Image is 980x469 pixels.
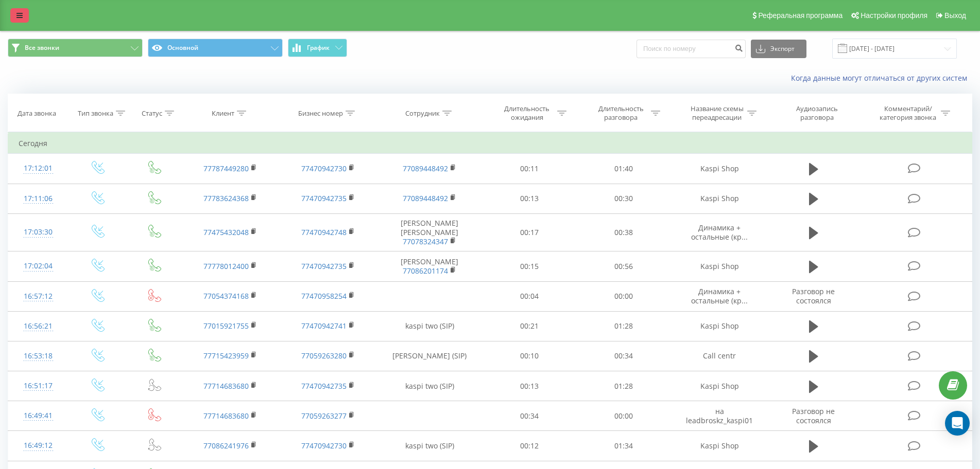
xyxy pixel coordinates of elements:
[576,251,670,281] td: 00:56
[670,251,768,281] td: Kaspi Shop
[301,321,347,331] a: 77470942741
[670,431,768,461] td: Kaspi Shop
[483,154,577,184] td: 00:11
[377,371,483,401] td: kaspi two (SIP)
[670,401,768,431] td: на leadbroskz_kaspi01
[19,316,58,336] div: 16:56:21
[403,237,448,246] a: 77078324347
[403,193,448,203] a: 77089448492
[576,431,670,461] td: 01:34
[301,441,347,450] a: 77470942730
[377,341,483,371] td: [PERSON_NAME] (SIP)
[944,11,966,20] span: Выход
[301,381,347,391] a: 77470942735
[792,286,835,305] span: Разговор не состоялся
[203,411,249,421] a: 77714683680
[791,73,972,83] a: Когда данные могут отличаться от других систем
[405,109,440,118] div: Сотрудник
[19,406,58,426] div: 16:49:41
[19,256,58,276] div: 17:02:04
[670,341,768,371] td: Call centr
[8,39,143,57] button: Все звонки
[148,39,283,57] button: Основной
[483,311,577,341] td: 00:21
[19,158,58,178] div: 17:12:01
[691,286,748,305] span: Динамика + остальные (кр...
[576,341,670,371] td: 00:34
[142,109,162,118] div: Статус
[301,164,347,173] a: 77470942730
[576,213,670,251] td: 00:38
[691,223,748,242] span: Динамика + остальные (кр...
[25,44,59,52] span: Все звонки
[19,376,58,396] div: 16:51:17
[576,154,670,184] td: 01:40
[576,311,670,341] td: 01:28
[377,311,483,341] td: kaspi two (SIP)
[203,321,249,331] a: 77015921755
[483,341,577,371] td: 00:10
[483,401,577,431] td: 00:34
[690,104,745,122] div: Название схемы переадресации
[784,104,851,122] div: Аудиозапись разговора
[301,291,347,301] a: 77470958254
[19,222,58,242] div: 17:03:30
[203,381,249,391] a: 77714683680
[203,227,249,237] a: 77475432048
[945,411,970,436] div: Open Intercom Messenger
[792,406,835,425] span: Разговор не состоялся
[212,109,234,118] div: Клиент
[19,189,58,209] div: 17:11:06
[483,431,577,461] td: 00:12
[483,251,577,281] td: 00:15
[19,346,58,366] div: 16:53:18
[18,109,56,118] div: Дата звонка
[203,164,249,173] a: 77787449280
[78,109,113,118] div: Тип звонка
[576,184,670,213] td: 00:30
[301,227,347,237] a: 77470942748
[670,154,768,184] td: Kaspi Shop
[203,193,249,203] a: 77783624368
[483,371,577,401] td: 00:13
[19,436,58,456] div: 16:49:12
[576,281,670,311] td: 00:00
[593,104,648,122] div: Длительность разговора
[203,441,249,450] a: 77086241976
[758,11,843,20] span: Реферальная программа
[307,44,330,51] span: График
[576,401,670,431] td: 00:00
[301,261,347,271] a: 77470942735
[8,133,972,154] td: Сегодня
[301,411,347,421] a: 77059263277
[861,11,927,20] span: Настройки профиля
[483,213,577,251] td: 00:17
[203,261,249,271] a: 77778012400
[288,39,347,57] button: График
[403,266,448,276] a: 77086201174
[576,371,670,401] td: 01:28
[203,291,249,301] a: 77054374168
[403,164,448,173] a: 77089448492
[670,311,768,341] td: Kaspi Shop
[637,40,746,58] input: Поиск по номеру
[483,281,577,311] td: 00:04
[301,351,347,360] a: 77059263280
[500,104,555,122] div: Длительность ожидания
[377,213,483,251] td: [PERSON_NAME] [PERSON_NAME]
[377,251,483,281] td: [PERSON_NAME]
[19,286,58,306] div: 16:57:12
[670,371,768,401] td: Kaspi Shop
[298,109,343,118] div: Бизнес номер
[670,184,768,213] td: Kaspi Shop
[751,40,806,58] button: Экспорт
[878,104,938,122] div: Комментарий/категория звонка
[483,184,577,213] td: 00:13
[203,351,249,360] a: 77715423959
[377,431,483,461] td: kaspi two (SIP)
[301,193,347,203] a: 77470942735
